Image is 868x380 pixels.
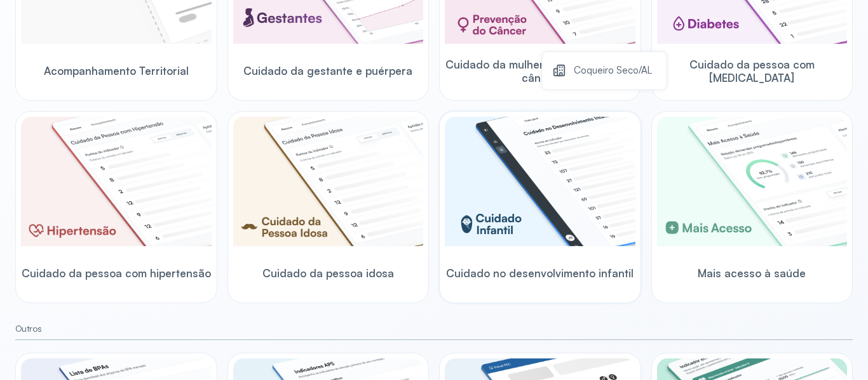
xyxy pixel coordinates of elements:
span: Cuidado da pessoa com [MEDICAL_DATA] [657,58,848,85]
small: Outros [15,324,853,334]
img: healthcare-greater-access.png [657,117,848,246]
img: hypertension.png [21,117,212,246]
span: Cuidado da gestante e puérpera [243,64,412,77]
span: Cuidado da mulher na prevenção do câncer [445,58,635,85]
img: elderly.png [233,117,424,246]
span: Cuidado da pessoa com hipertensão [22,266,211,280]
span: Acompanhamento Territorial [44,64,189,77]
span: Cuidado no desenvolvimento infantil [446,266,634,280]
img: child-development.png [445,117,635,246]
span: Coqueiro Seco/AL [574,62,652,79]
span: Mais acesso à saúde [698,266,806,280]
span: Cuidado da pessoa idosa [262,266,394,280]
